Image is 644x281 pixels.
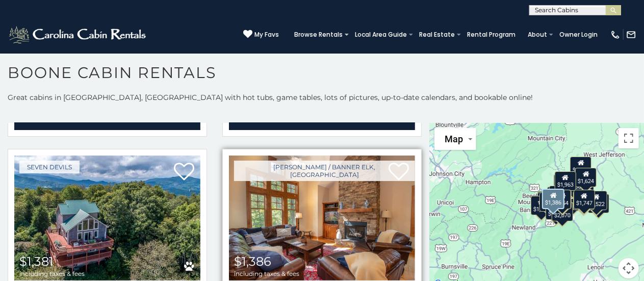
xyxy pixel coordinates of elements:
a: [PERSON_NAME] / Banner Elk, [GEOGRAPHIC_DATA] [234,161,415,181]
span: $1,381 [19,254,54,269]
span: including taxes & fees [19,270,85,277]
div: $1,386 [542,188,564,209]
a: Rental Program [462,28,521,42]
span: $1,386 [234,254,271,269]
button: Change map style [434,128,476,150]
div: $1,522 [585,190,607,210]
a: Seven Devils [19,161,80,173]
a: Local Area Guide [350,28,412,42]
button: Toggle fullscreen view [619,128,639,148]
img: White-1-2.png [8,24,149,45]
span: including taxes & fees [234,270,299,277]
div: $854 [554,190,571,209]
div: $1,699 [554,174,575,193]
a: Echota Haus $1,386 including taxes & fees [229,156,415,280]
span: My Favs [254,30,279,39]
div: $1,747 [573,189,595,209]
div: $2,468 [588,194,609,213]
span: Map [445,134,463,144]
a: Add to favorites [174,162,194,183]
a: My Favs [243,30,279,40]
div: $1,624 [575,168,597,187]
img: mail-regular-white.png [626,30,636,40]
div: $2,070 [552,202,573,221]
img: phone-regular-white.png [610,30,621,40]
img: Four Diamond Escape [14,156,200,280]
div: $1,874 [539,192,561,211]
a: About [523,28,552,42]
img: Echota Haus [229,156,415,280]
a: Owner Login [554,28,603,42]
div: $1,980 [546,200,567,219]
a: Browse Rentals [289,28,348,42]
button: Map camera controls [619,258,639,278]
div: $1,183 [570,157,591,176]
a: Four Diamond Escape $1,381 including taxes & fees [14,156,200,280]
div: $1,615 [530,195,552,215]
div: $1,963 [554,171,576,191]
a: Real Estate [414,28,460,42]
div: $1,564 [573,190,595,210]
